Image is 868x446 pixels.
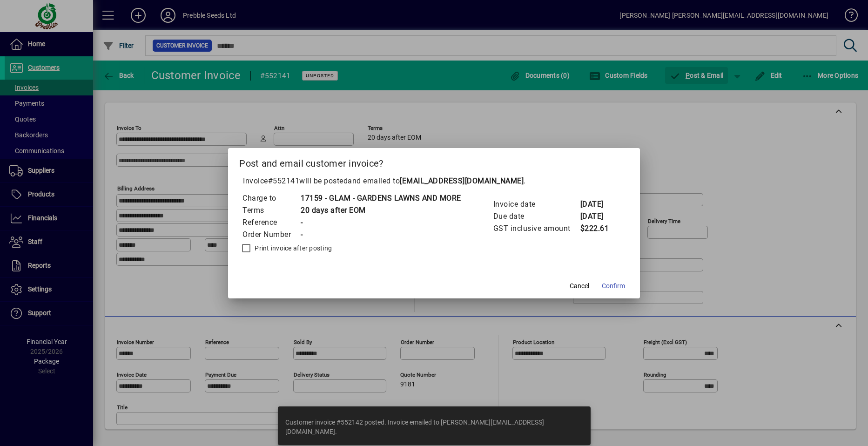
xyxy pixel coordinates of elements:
td: [DATE] [580,210,617,223]
td: 20 days after EOM [300,204,461,216]
td: $222.61 [580,223,617,235]
button: Cancel [565,278,594,295]
span: Confirm [602,281,625,291]
td: Due date [493,210,580,223]
td: Invoice date [493,198,580,210]
b: [EMAIL_ADDRESS][DOMAIN_NAME] [400,176,524,185]
button: Confirm [598,278,629,295]
span: #552141 [268,176,300,185]
td: GST inclusive amount [493,223,580,235]
td: 17159 - GLAM - GARDENS LAWNS AND MORE [300,192,461,204]
h2: Post and email customer invoice? [228,148,640,175]
td: Charge to [242,192,300,204]
td: - [300,216,461,229]
span: and emailed to [348,176,524,185]
td: Reference [242,216,300,229]
span: Cancel [570,281,589,291]
td: Terms [242,204,300,216]
td: Order Number [242,229,300,241]
td: [DATE] [580,198,617,210]
label: Print invoice after posting [253,243,332,253]
td: - [300,229,461,241]
p: Invoice will be posted . [239,176,629,187]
